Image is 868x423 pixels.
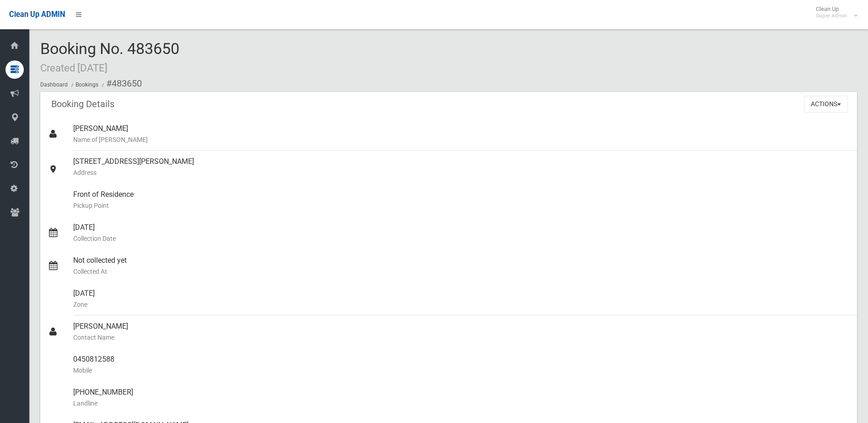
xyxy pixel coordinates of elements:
button: Actions [804,96,848,113]
small: Collected At [73,266,850,277]
small: Address [73,167,850,178]
div: Not collected yet [73,249,850,282]
a: Dashboard [40,81,68,88]
small: Collection Date [73,233,850,244]
div: Front of Residence [73,184,850,217]
span: Clean Up [811,5,857,19]
span: Clean Up ADMIN [9,10,65,19]
div: [STREET_ADDRESS][PERSON_NAME] [73,151,850,184]
small: Name of [PERSON_NAME] [73,134,850,145]
small: Contact Name [73,332,850,343]
small: Landline [73,398,850,409]
small: Pickup Point [73,200,850,211]
li: #483650 [100,75,142,92]
div: [DATE] [73,282,850,315]
small: Created [DATE] [40,62,108,74]
small: Super Admin [816,12,847,19]
span: Booking No. 483650 [40,39,179,75]
div: [PERSON_NAME] [73,315,850,348]
header: Booking Details [40,95,125,113]
a: Bookings [75,81,98,88]
div: [PHONE_NUMBER] [73,381,850,414]
div: 0450812588 [73,348,850,381]
div: [PERSON_NAME] [73,118,850,151]
small: Mobile [73,365,850,376]
small: Zone [73,299,850,310]
div: [DATE] [73,217,850,249]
